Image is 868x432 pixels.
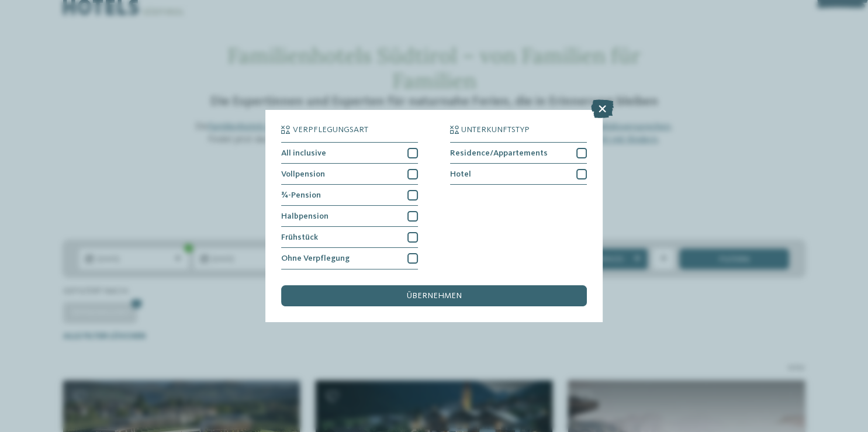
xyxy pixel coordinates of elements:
span: Vollpension [281,170,325,178]
span: Verpflegungsart [293,126,368,134]
span: Residence/Appartements [450,149,548,157]
span: Frühstück [281,233,318,241]
span: All inclusive [281,149,326,157]
span: Unterkunftstyp [461,126,530,134]
span: ¾-Pension [281,191,321,199]
span: Hotel [450,170,471,178]
span: Ohne Verpflegung [281,254,350,262]
span: übernehmen [407,292,462,300]
span: Halbpension [281,212,328,220]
